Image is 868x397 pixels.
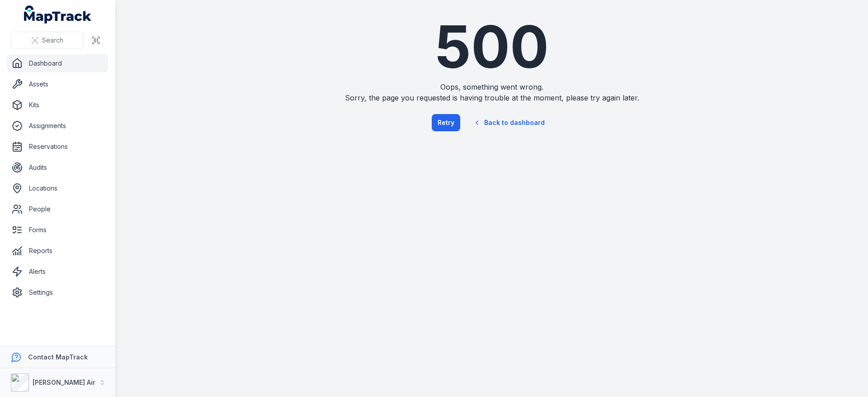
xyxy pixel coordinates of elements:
[325,81,658,92] span: Oops, something went wrong.
[7,179,108,197] a: Locations
[33,378,95,386] strong: [PERSON_NAME] Air
[28,353,88,361] strong: Contact MapTrack
[432,114,460,131] button: Retry
[11,32,84,49] button: Search
[7,283,108,301] a: Settings
[7,221,108,239] a: Forms
[466,112,552,133] a: Back to dashboard
[42,36,63,45] span: Search
[7,200,108,218] a: People
[7,158,108,177] a: Audits
[7,242,108,260] a: Reports
[7,96,108,114] a: Kits
[7,263,108,281] a: Alerts
[7,117,108,135] a: Assignments
[7,138,108,156] a: Reservations
[7,75,108,93] a: Assets
[24,5,92,24] a: MapTrack
[325,92,658,103] span: Sorry, the page you requested is having trouble at the moment, please try again later.
[7,54,108,72] a: Dashboard
[325,18,658,76] h1: 500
